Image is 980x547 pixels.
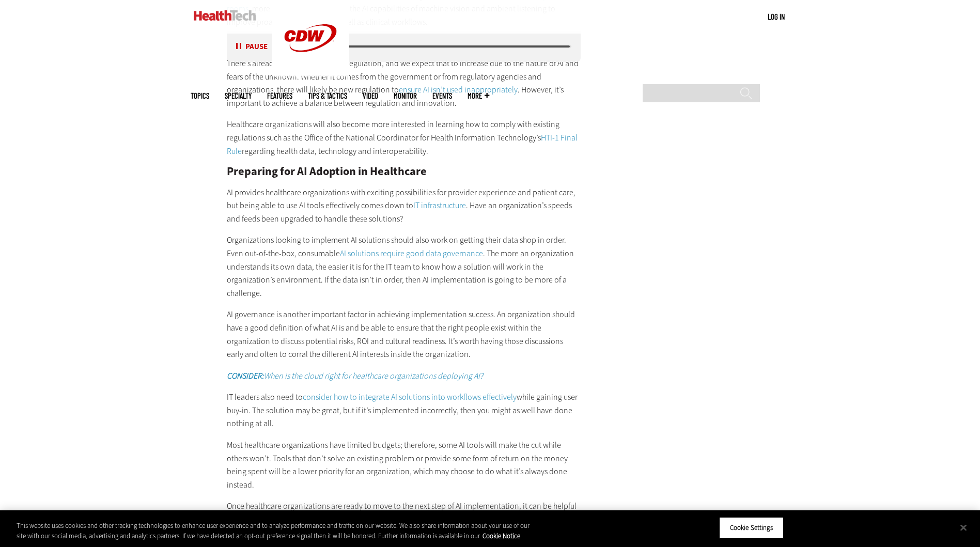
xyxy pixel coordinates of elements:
p: IT leaders also need to while gaining user buy-in. The solution may be great, but if it’s impleme... [227,390,581,430]
a: MonITor [394,92,417,100]
strong: CONSIDER: [227,370,264,381]
p: Organizations looking to implement AI solutions should also work on getting their data shop in or... [227,233,581,300]
p: Healthcare organizations will also become more interested in learning how to comply with existing... [227,118,581,158]
p: AI governance is another important factor in achieving implementation success. An organization sh... [227,308,581,361]
a: Features [267,92,292,100]
p: AI provides healthcare organizations with exciting possibilities for provider experience and pati... [227,186,581,226]
a: consider how to integrate AI solutions into workflows effectively [303,392,517,402]
a: More information about your privacy [483,532,520,540]
span: Topics [191,92,209,100]
a: HTI-1 Final Rule [227,132,578,157]
h2: Preparing for AI Adoption in Healthcare [227,166,581,177]
img: Home [194,10,256,21]
span: Specialty [225,92,252,100]
span: More [468,92,489,100]
button: Close [952,516,975,539]
div: This website uses cookies and other tracking technologies to enhance user experience and to analy... [17,521,539,541]
p: Most healthcare organizations have limited budgets; therefore, some AI tools will make the cut wh... [227,439,581,491]
em: When is the cloud right for healthcare organizations deploying AI? [227,370,483,381]
a: CDW [272,68,349,79]
a: Tips & Tactics [308,92,347,100]
a: IT infrastructure [413,200,466,211]
a: CONSIDER:When is the cloud right for healthcare organizations deploying AI? [227,370,483,381]
div: User menu [768,11,785,22]
a: Video [363,92,378,100]
a: Events [432,92,452,100]
a: AI solutions require good data governance [340,248,483,259]
button: Cookie Settings [719,517,784,539]
a: Log in [768,12,785,21]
